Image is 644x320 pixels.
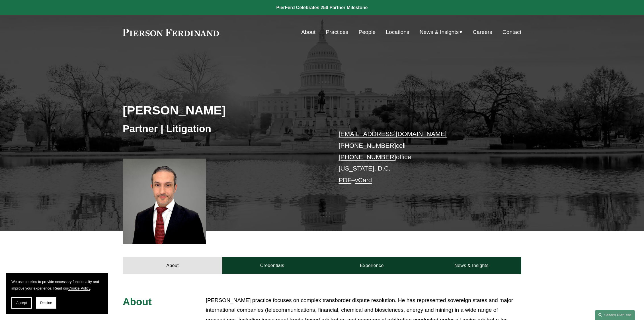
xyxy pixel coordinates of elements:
a: PDF [339,177,351,184]
a: Cookie Policy [68,286,90,290]
button: Decline [36,297,56,309]
a: [PHONE_NUMBER] [339,142,396,149]
a: About [301,27,315,38]
a: Search this site [595,310,635,320]
h3: Partner | Litigation [123,122,322,135]
a: News & Insights [422,257,521,274]
a: [PHONE_NUMBER] [339,153,396,161]
section: Cookie banner [6,273,108,314]
span: Accept [16,301,27,305]
a: vCard [355,177,372,184]
a: [EMAIL_ADDRESS][DOMAIN_NAME] [339,130,446,138]
span: Decline [40,301,52,305]
span: About [123,296,152,307]
a: About [123,257,222,274]
a: Locations [386,27,409,38]
p: cell office [US_STATE], D.C. – [339,128,504,186]
a: folder dropdown [420,27,463,38]
p: We use cookies to provide necessary functionality and improve your experience. Read our . [11,278,102,292]
a: Careers [473,27,492,38]
button: Accept [11,297,32,309]
a: People [358,27,376,38]
a: Experience [322,257,422,274]
span: News & Insights [420,27,459,37]
a: Practices [326,27,348,38]
a: Credentials [222,257,322,274]
h2: [PERSON_NAME] [123,103,322,118]
a: Contact [503,27,521,38]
